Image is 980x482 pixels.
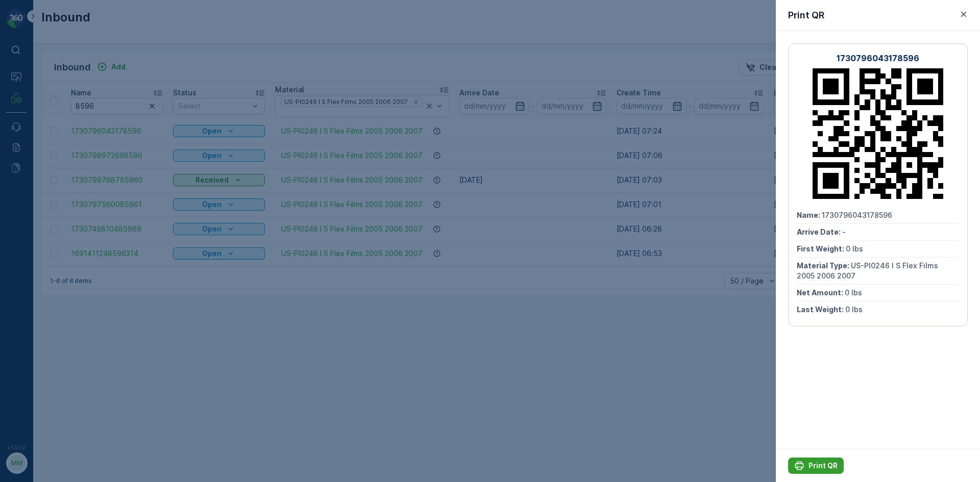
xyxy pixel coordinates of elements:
[9,218,63,226] span: Material Type :
[9,201,58,210] span: First Weight :
[797,261,851,270] span: Material Type :
[842,227,846,236] span: -
[797,244,846,253] span: First Weight :
[9,184,54,193] span: Arrive Date :
[57,251,75,260] span: 0 lbs
[797,305,845,314] span: Last Weight :
[845,305,863,314] span: 0 lbs
[797,211,822,219] span: Name :
[837,52,919,64] p: 1730796043178596
[797,288,845,297] span: Net Amount :
[449,9,529,21] p: 1730796043118525
[9,235,57,243] span: Net Amount :
[822,211,892,219] span: 1730796043178596
[797,261,940,280] span: US-PI0246 I S Flex Films 2005 2006 2007
[57,235,74,243] span: 0 lbs
[845,288,862,297] span: 0 lbs
[797,227,842,236] span: Arrive Date :
[846,244,863,253] span: 0 lbs
[808,461,838,471] p: Print QR
[54,184,58,193] span: -
[63,218,211,226] span: US-PI0246 I S Flex Films 2005 2006 2007
[9,167,34,176] span: Name :
[34,167,102,176] span: 1730796043118525
[58,201,75,210] span: 0 lbs
[788,458,844,474] button: Print QR
[9,251,57,260] span: Last Weight :
[788,8,824,22] p: Print QR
